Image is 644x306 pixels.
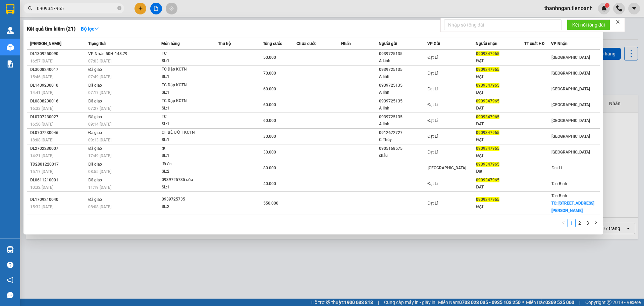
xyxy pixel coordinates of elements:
input: Tìm tên, số ĐT hoặc mã đơn [37,5,116,12]
span: Đạt Lí [428,71,438,76]
div: A linh [379,73,427,80]
span: Đạt Lí [428,118,438,123]
div: ĐẠT [476,203,524,210]
div: TD2801220017 [30,161,86,168]
span: 40.000 [263,181,276,186]
span: Tân Bình [551,181,567,186]
span: Đạt Lí [428,102,438,107]
span: 0909347965 [476,197,499,202]
span: 08:55 [DATE] [88,169,111,174]
div: DL3008240017 [30,66,86,73]
span: 0909347965 [476,162,499,167]
button: right [592,219,600,227]
div: 0939725735 [162,196,212,203]
span: Đạt Lí [428,55,438,60]
div: ĐẠT [476,105,524,112]
div: DL0707230027 [30,114,86,121]
div: DL1709210040 [30,196,86,203]
span: 09:14 [DATE] [88,122,111,127]
span: 07:49 [DATE] [88,75,111,79]
span: Món hàng [161,41,180,46]
div: châu [379,152,427,159]
div: SL: 1 [162,136,212,144]
span: Đã giao [88,83,102,88]
div: SL: 1 [162,57,212,65]
div: SL: 1 [162,89,212,96]
span: 60.000 [263,118,276,123]
span: [GEOGRAPHIC_DATA] [551,150,590,155]
span: Người gửi [379,41,397,46]
span: 07:03 [DATE] [88,59,111,63]
div: ĐẠT [476,121,524,128]
span: Thu hộ [218,41,231,46]
span: 60.000 [263,87,276,91]
span: 16:57 [DATE] [30,59,53,63]
span: 16:33 [DATE] [30,106,53,111]
div: C Thủy [379,136,427,143]
span: VP Gửi [427,41,440,46]
button: Bộ lọcdown [75,24,104,34]
span: 17:49 [DATE] [88,154,111,158]
span: 15:32 [DATE] [30,205,53,209]
li: 1 [568,219,576,227]
span: Đã giao [88,130,102,135]
span: Đạt Lí [428,201,438,206]
div: DL0707230046 [30,129,86,136]
span: Đạt Lí [428,134,438,139]
li: 2 [576,219,584,227]
span: 0909347965 [476,67,499,72]
div: ĐẠT [476,136,524,143]
span: 14:41 [DATE] [30,90,53,95]
span: Đã giao [88,162,102,167]
span: 10:32 [DATE] [30,185,53,190]
img: warehouse-icon [7,246,14,253]
a: 3 [584,219,591,227]
span: 11:19 [DATE] [88,185,111,190]
a: 2 [576,219,583,227]
div: ĐẠT [476,184,524,191]
span: Đạt Lí [428,87,438,91]
div: DL1309250090 [30,50,86,57]
div: Đạt [476,168,524,175]
div: SL: 1 [162,152,212,160]
span: Kết nối tổng đài [572,21,605,29]
div: đồ ăn [162,161,212,168]
span: Đã giao [88,197,102,202]
div: CF BỂ ƯỚT KCTN [162,129,212,136]
span: 07:27 [DATE] [88,106,111,111]
span: 550.000 [263,201,278,206]
span: 08:08 [DATE] [88,205,111,209]
img: warehouse-icon [7,27,14,34]
span: [GEOGRAPHIC_DATA] [551,134,590,139]
li: Previous Page [559,219,568,227]
span: Tổng cước [263,41,282,46]
span: close [615,19,620,24]
div: 0912672727 [379,129,427,136]
span: TC: [STREET_ADDRESS][PERSON_NAME] [551,201,594,213]
span: 14:21 [DATE] [30,154,53,158]
h3: Kết quả tìm kiếm ( 21 ) [27,26,75,33]
span: right [594,221,598,225]
strong: Bộ lọc [81,26,99,32]
div: 0905168575 [379,145,427,152]
div: SL: 1 [162,105,212,112]
button: Kết nối tổng đài [567,19,610,30]
span: close-circle [117,5,121,12]
span: Người nhận [476,41,497,46]
span: Đạt Lí [428,181,438,186]
span: message [7,292,13,298]
span: 0909347965 [476,51,499,56]
div: gt [162,145,212,152]
img: warehouse-icon [7,44,14,51]
span: Đã giao [88,115,102,119]
span: Đã giao [88,99,102,103]
div: A Linh [379,57,427,64]
span: 0909347965 [476,115,499,119]
span: Trạng thái [88,41,106,46]
div: ĐẠT [476,73,524,80]
div: DL2702230007 [30,145,86,152]
span: Tân Bình [551,193,567,198]
span: Đạt Lí [551,166,562,170]
span: search [28,6,33,11]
